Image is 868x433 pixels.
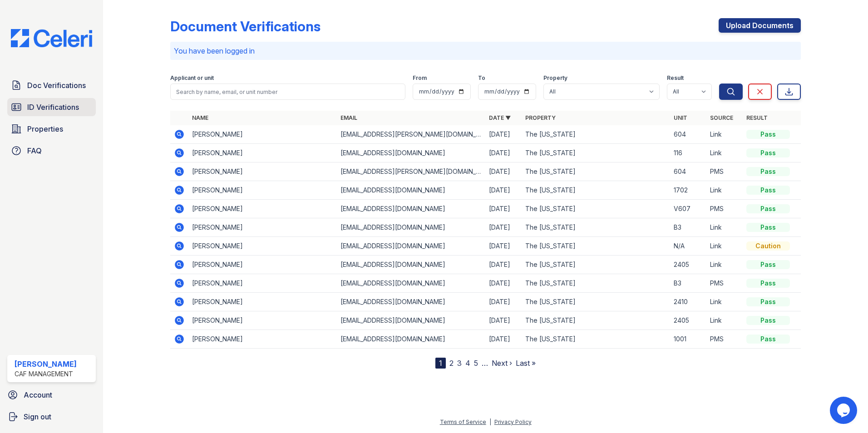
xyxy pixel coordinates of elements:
td: The [US_STATE] [522,274,670,293]
td: Link [706,125,743,144]
td: The [US_STATE] [522,200,670,218]
a: FAQ [7,142,96,160]
td: PMS [706,162,743,181]
td: [EMAIL_ADDRESS][DOMAIN_NAME] [337,218,485,237]
div: [PERSON_NAME] [15,359,77,369]
div: Pass [746,223,790,232]
td: [EMAIL_ADDRESS][DOMAIN_NAME] [337,293,485,311]
td: 1702 [670,181,706,200]
td: PMS [706,274,743,293]
td: [EMAIL_ADDRESS][DOMAIN_NAME] [337,144,485,162]
td: [DATE] [485,218,522,237]
label: From [413,74,427,82]
td: [EMAIL_ADDRESS][DOMAIN_NAME] [337,256,485,274]
td: The [US_STATE] [522,162,670,181]
td: B3 [670,274,706,293]
td: Link [706,311,743,330]
div: Pass [746,279,790,288]
td: [DATE] [485,181,522,200]
td: 2405 [670,311,706,330]
div: | [489,418,491,425]
a: Next › [492,359,512,368]
td: [DATE] [485,330,522,349]
td: Link [706,144,743,162]
td: 2405 [670,256,706,274]
td: [DATE] [485,125,522,144]
td: [EMAIL_ADDRESS][DOMAIN_NAME] [337,274,485,293]
td: 2410 [670,293,706,311]
td: [DATE] [485,162,522,181]
span: … [482,358,488,369]
td: 604 [670,162,706,181]
span: Sign out [24,411,51,422]
div: Pass [746,260,790,269]
td: The [US_STATE] [522,237,670,256]
td: 116 [670,144,706,162]
a: Name [192,114,208,121]
td: [DATE] [485,274,522,293]
td: The [US_STATE] [522,256,670,274]
a: Sign out [4,408,99,426]
td: [PERSON_NAME] [188,256,337,274]
label: To [478,74,485,82]
div: Pass [746,167,790,176]
td: [PERSON_NAME] [188,200,337,218]
a: Properties [7,120,96,138]
a: Privacy Policy [494,418,532,425]
span: FAQ [27,145,42,156]
td: The [US_STATE] [522,330,670,349]
td: [EMAIL_ADDRESS][DOMAIN_NAME] [337,181,485,200]
a: Terms of Service [440,418,486,425]
a: Account [4,386,99,404]
td: 604 [670,125,706,144]
label: Property [543,74,567,82]
td: [EMAIL_ADDRESS][DOMAIN_NAME] [337,237,485,256]
a: 5 [474,359,478,368]
span: Account [24,389,52,400]
td: [DATE] [485,293,522,311]
a: 2 [449,359,454,368]
td: Link [706,237,743,256]
td: PMS [706,200,743,218]
a: Source [710,114,733,121]
td: Link [706,218,743,237]
td: [DATE] [485,237,522,256]
iframe: chat widget [830,397,859,424]
div: 1 [435,358,446,369]
td: Link [706,256,743,274]
td: [PERSON_NAME] [188,311,337,330]
td: [PERSON_NAME] [188,162,337,181]
span: ID Verifications [27,102,79,113]
input: Search by name, email, or unit number [170,84,405,100]
td: [PERSON_NAME] [188,218,337,237]
td: V607 [670,200,706,218]
label: Applicant or unit [170,74,214,82]
a: Result [746,114,768,121]
div: Caution [746,241,790,251]
img: CE_Logo_Blue-a8612792a0a2168367f1c8372b55b34899dd931a85d93a1a3d3e32e68fde9ad4.png [4,29,99,47]
div: Pass [746,148,790,157]
td: [PERSON_NAME] [188,181,337,200]
a: Last » [516,359,536,368]
td: The [US_STATE] [522,218,670,237]
td: [PERSON_NAME] [188,293,337,311]
a: Unit [674,114,687,121]
td: The [US_STATE] [522,125,670,144]
td: [EMAIL_ADDRESS][DOMAIN_NAME] [337,200,485,218]
td: [PERSON_NAME] [188,237,337,256]
a: ID Verifications [7,98,96,116]
td: The [US_STATE] [522,181,670,200]
td: [PERSON_NAME] [188,125,337,144]
span: Properties [27,123,63,134]
label: Result [667,74,684,82]
td: [EMAIL_ADDRESS][DOMAIN_NAME] [337,330,485,349]
div: Pass [746,186,790,195]
td: The [US_STATE] [522,293,670,311]
td: [EMAIL_ADDRESS][DOMAIN_NAME] [337,311,485,330]
td: [PERSON_NAME] [188,330,337,349]
p: You have been logged in [174,45,797,56]
a: Upload Documents [719,18,801,33]
a: Property [525,114,556,121]
a: Doc Verifications [7,76,96,94]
